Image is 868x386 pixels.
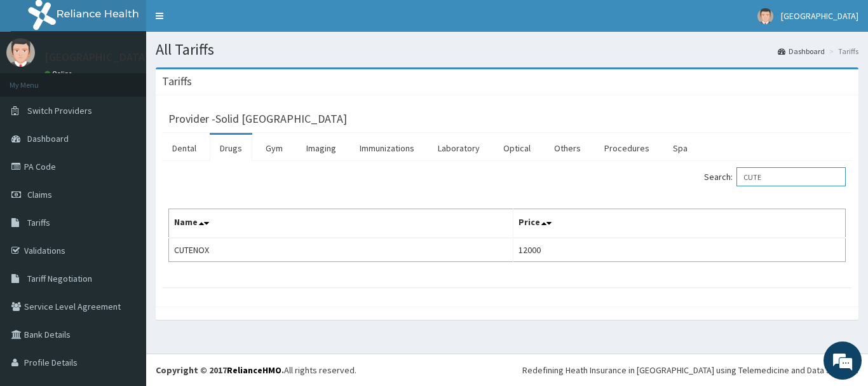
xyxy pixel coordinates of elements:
a: Imaging [296,135,346,162]
a: Dashboard [778,46,825,57]
a: Gym [255,135,293,162]
a: Dental [162,135,207,162]
td: CUTENOX [169,238,513,262]
h3: Provider - Solid [GEOGRAPHIC_DATA] [168,113,347,125]
span: [GEOGRAPHIC_DATA] [781,10,858,22]
input: Search: [736,167,846,186]
span: Switch Providers [27,105,92,116]
div: Chat with us now [66,71,214,88]
div: Minimize live chat window [208,6,239,37]
label: Search: [704,167,846,186]
span: We're online! [74,113,175,242]
textarea: Type your message and hit 'Enter' [6,254,242,298]
p: [GEOGRAPHIC_DATA] [44,52,149,63]
th: Name [169,209,513,238]
a: Optical [493,135,541,162]
img: d_794563401_company_1708531726252_794563401 [24,64,51,95]
span: Tariff Negotiation [27,273,92,284]
a: Spa [663,135,698,162]
li: Tariffs [826,46,858,57]
footer: All rights reserved. [146,354,868,386]
span: Dashboard [27,133,69,144]
span: Claims [27,189,52,200]
img: User Image [6,38,35,67]
td: 12000 [513,238,846,262]
strong: Copyright © 2017 . [156,364,284,376]
h3: Tariffs [162,76,192,87]
h1: All Tariffs [156,41,858,58]
a: Laboratory [428,135,490,162]
img: User Image [757,8,773,24]
span: Tariffs [27,217,50,228]
a: Online [44,69,75,78]
th: Price [513,209,846,238]
div: Redefining Heath Insurance in [GEOGRAPHIC_DATA] using Telemedicine and Data Science! [522,364,858,376]
a: Others [544,135,591,162]
a: Drugs [210,135,252,162]
a: RelianceHMO [227,364,281,376]
a: Immunizations [349,135,424,162]
a: Procedures [594,135,660,162]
